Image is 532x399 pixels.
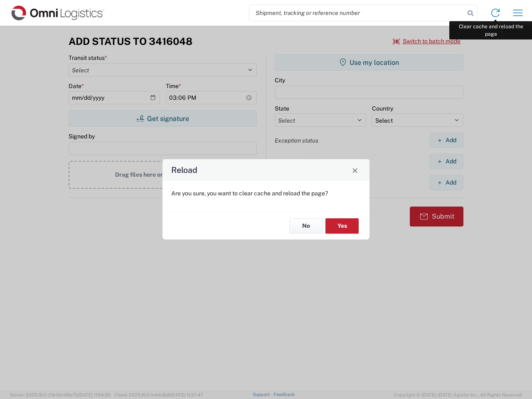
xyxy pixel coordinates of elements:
button: Close [349,164,361,176]
p: Are you sure, you want to clear cache and reload the page? [171,190,361,197]
h4: Reload [171,164,197,176]
input: Shipment, tracking or reference number [249,5,465,21]
button: Yes [325,218,359,234]
button: No [289,218,323,234]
